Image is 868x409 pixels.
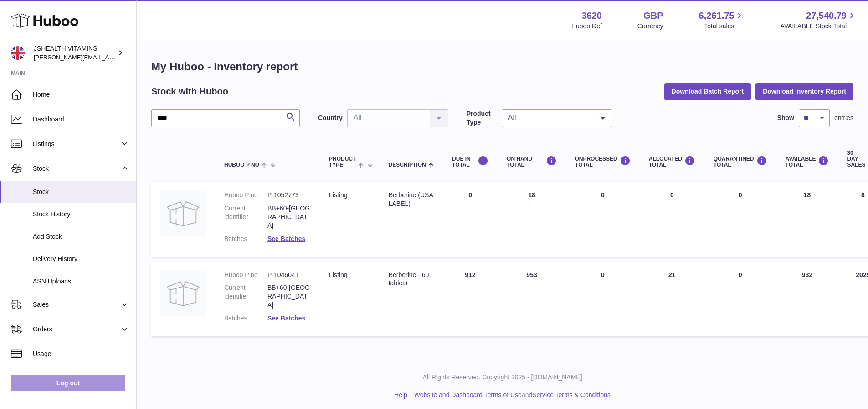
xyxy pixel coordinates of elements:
[329,156,356,168] span: Product Type
[414,391,522,399] a: Website and Dashboard Terms of Use
[329,191,347,199] span: listing
[267,235,305,242] a: See Batches
[507,156,557,168] div: ON HAND Total
[389,191,434,208] div: Berberine (USA LABEL)
[33,210,129,219] span: Stock History
[637,22,663,31] div: Currency
[443,182,498,257] td: 0
[329,271,347,278] span: listing
[33,90,129,99] span: Home
[389,271,434,288] div: Berberine - 60 tablets
[33,115,129,124] span: Dashboard
[394,391,407,399] a: Help
[704,22,745,31] span: Total sales
[224,283,267,309] dt: Current identifier
[144,373,861,382] p: All Rights Reserved. Copyright 2025 - [DOMAIN_NAME]
[714,156,767,168] div: QUARANTINED Total
[224,235,267,243] dt: Batches
[33,188,129,196] span: Stock
[33,277,129,286] span: ASN Uploads
[224,314,267,323] dt: Batches
[699,10,745,31] a: 6,261.75 Total sales
[33,140,120,148] span: Listings
[780,10,857,31] a: 27,540.79 AVAILABLE Stock Total
[33,232,129,241] span: Add Stock
[806,10,847,22] span: 27,540.79
[224,162,259,168] span: Huboo P no
[33,255,129,263] span: Delivery History
[699,10,734,22] span: 6,261.75
[649,156,695,168] div: ALLOCATED Total
[776,182,838,257] td: 18
[581,10,602,22] strong: 3620
[498,262,566,336] td: 953
[267,271,311,279] dd: P-1046041
[160,271,206,316] img: product image
[498,182,566,257] td: 18
[33,325,120,334] span: Orders
[11,46,25,60] img: francesca@jshealthvitamins.com
[739,271,742,278] span: 0
[834,114,853,122] span: entries
[160,191,206,236] img: product image
[151,59,853,74] h1: My Huboo - Inventory report
[267,204,311,230] dd: BB+60-[GEOGRAPHIC_DATA]
[318,114,343,122] label: Country
[267,283,311,309] dd: BB+60-[GEOGRAPHIC_DATA]
[151,85,228,98] h2: Stock with Huboo
[34,53,183,61] span: [PERSON_NAME][EMAIL_ADDRESS][DOMAIN_NAME]
[571,22,602,31] div: Huboo Ref
[780,22,857,31] span: AVAILABLE Stock Total
[566,182,640,257] td: 0
[739,191,742,199] span: 0
[33,350,129,358] span: Usage
[224,271,267,279] dt: Huboo P no
[267,191,311,199] dd: P-1052773
[575,156,631,168] div: UNPROCESSED Total
[643,10,663,22] strong: GBP
[776,262,838,336] td: 932
[33,164,120,173] span: Stock
[755,83,853,100] button: Download Inventory Report
[11,375,125,391] a: Log out
[467,110,497,127] label: Product Type
[443,262,498,336] td: 912
[640,182,704,257] td: 0
[33,300,120,309] span: Sales
[664,83,751,100] button: Download Batch Report
[777,114,794,122] label: Show
[640,262,704,336] td: 21
[389,162,426,168] span: Description
[532,391,611,399] a: Service Terms & Conditions
[506,113,594,122] span: All
[224,191,267,199] dt: Huboo P no
[411,391,611,399] li: and
[224,204,267,230] dt: Current identifier
[267,315,305,322] a: See Batches
[566,262,640,336] td: 0
[786,156,829,168] div: AVAILABLE Total
[34,44,116,62] div: JSHEALTH VITAMINS
[452,156,488,168] div: DUE IN TOTAL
